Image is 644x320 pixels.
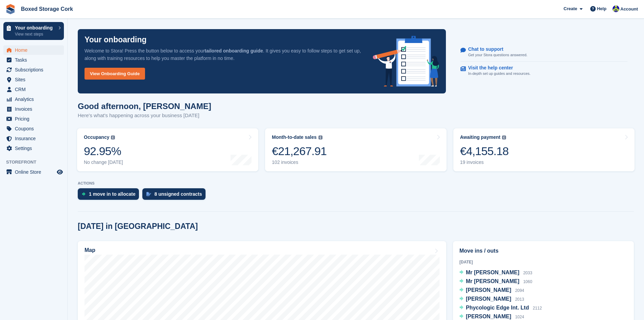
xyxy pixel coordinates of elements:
span: Sites [15,75,55,84]
h2: [DATE] in [GEOGRAPHIC_DATA] [78,222,198,231]
a: menu [3,45,64,55]
div: Awaiting payment [460,134,501,140]
p: Your onboarding [15,25,55,30]
span: Subscriptions [15,65,55,74]
p: Chat to support [468,46,522,52]
div: €4,155.18 [460,144,509,158]
a: 1 move in to allocate [78,188,142,203]
a: menu [3,94,64,104]
div: 102 invoices [272,159,327,165]
span: Online Store [15,167,55,177]
a: [PERSON_NAME] 2094 [459,286,524,295]
a: View Onboarding Guide [85,68,145,80]
img: icon-info-grey-7440780725fd019a000dd9b08b2336e03edf1995a4989e88bcd33f0948082b44.svg [111,135,115,140]
span: Invoices [15,104,55,114]
span: 2112 [533,306,542,311]
a: 8 unsigned contracts [142,188,209,203]
img: onboarding-info-6c161a55d2c0e0a8cae90662b2fe09162a5109e8cc188191df67fb4f79e88e88.svg [373,36,439,87]
a: menu [3,144,64,153]
span: Analytics [15,94,55,104]
a: menu [3,124,64,133]
a: Boxed Storage Cork [18,3,76,15]
div: 1 move in to allocate [89,191,136,197]
strong: tailored onboarding guide [205,48,263,54]
a: Mr [PERSON_NAME] 1060 [459,277,532,286]
h2: Map [85,247,95,253]
div: 92.95% [84,144,123,158]
a: Month-to-date sales €21,267.91 102 invoices [265,128,446,171]
a: menu [3,55,64,65]
div: Occupancy [84,134,109,140]
img: Vincent [613,5,619,12]
span: Pricing [15,114,55,124]
span: Home [15,45,55,55]
a: menu [3,75,64,84]
div: Month-to-date sales [272,134,316,140]
span: 1060 [523,279,532,284]
p: In-depth set up guides and resources. [468,71,531,77]
a: Visit the help center In-depth set up guides and resources. [460,62,627,80]
img: move_ins_to_allocate_icon-fdf77a2bb77ea45bf5b3d319d69a93e2d87916cf1d5bf7949dd705db3b84f3ca.svg [82,192,86,196]
span: [PERSON_NAME] [466,314,511,319]
span: Insurance [15,134,55,143]
a: [PERSON_NAME] 2013 [459,295,524,304]
span: 2013 [515,297,524,302]
a: menu [3,85,64,94]
span: Settings [15,144,55,153]
span: Storefront [6,159,67,166]
span: [PERSON_NAME] [466,287,511,293]
p: Welcome to Stora! Press the button below to access your . It gives you easy to follow steps to ge... [85,47,362,62]
div: [DATE] [459,259,627,265]
span: Account [620,6,638,13]
a: menu [3,104,64,114]
a: Preview store [56,168,64,176]
a: menu [3,167,64,177]
span: Create [564,5,577,12]
div: 19 invoices [460,159,509,165]
a: Chat to support Get your Stora questions answered. [460,43,627,62]
div: €21,267.91 [272,144,327,158]
span: CRM [15,85,55,94]
p: Visit the help center [468,65,525,71]
h1: Good afternoon, [PERSON_NAME] [78,102,211,111]
span: Phycologic Edge Int. Ltd [466,305,529,311]
span: Tasks [15,55,55,65]
h2: Move ins / outs [459,247,627,255]
span: Help [597,5,606,12]
span: Mr [PERSON_NAME] [466,270,519,275]
img: contract_signature_icon-13c848040528278c33f63329250d36e43548de30e8caae1d1a13099fd9432cc5.svg [146,192,151,196]
img: icon-info-grey-7440780725fd019a000dd9b08b2336e03edf1995a4989e88bcd33f0948082b44.svg [502,135,506,140]
a: Occupancy 92.95% No change [DATE] [77,128,258,171]
a: menu [3,134,64,143]
p: View next steps [15,31,55,37]
span: Coupons [15,124,55,133]
span: [PERSON_NAME] [466,296,511,302]
span: 1024 [515,315,524,319]
a: Awaiting payment €4,155.18 19 invoices [453,128,635,171]
div: 8 unsigned contracts [154,191,202,197]
a: Mr [PERSON_NAME] 2033 [459,269,532,277]
div: No change [DATE] [84,159,123,165]
span: 2094 [515,288,524,293]
span: 2033 [523,271,532,275]
img: icon-info-grey-7440780725fd019a000dd9b08b2336e03edf1995a4989e88bcd33f0948082b44.svg [318,135,323,140]
p: ACTIONS [78,181,634,186]
a: menu [3,65,64,74]
a: menu [3,114,64,124]
a: Phycologic Edge Int. Ltd 2112 [459,304,542,313]
img: stora-icon-8386f47178a22dfd0bd8f6a31ec36ba5ce8667c1dd55bd0f319d3a0aa187defe.svg [5,4,16,14]
span: Mr [PERSON_NAME] [466,278,519,284]
p: Get your Stora questions answered. [468,52,527,58]
p: Here's what's happening across your business [DATE] [78,112,211,120]
a: Your onboarding View next steps [3,22,64,40]
p: Your onboarding [85,36,147,44]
